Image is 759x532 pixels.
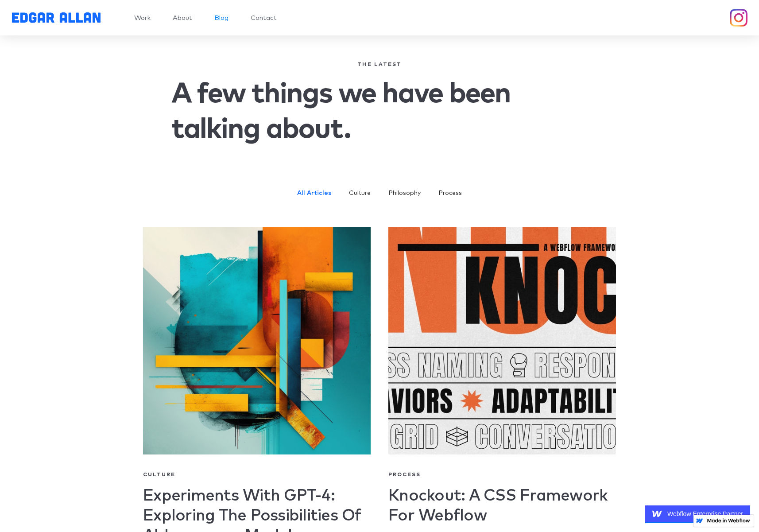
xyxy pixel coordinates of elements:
[251,15,277,21] a: Contact
[173,15,192,21] a: About
[134,15,151,21] a: Work
[388,472,616,478] h3: Process
[171,62,588,67] h4: the latest
[388,486,616,526] h2: Knockout: A CSS framework for Webflow
[707,518,750,523] img: Made in Webflow
[214,15,228,21] a: Blog
[652,509,662,519] img: Webflow
[438,187,462,200] div: Process
[388,187,421,200] div: Philosophy
[143,472,371,478] h3: Culture
[171,76,588,147] h2: A few things we have been talking about.
[645,505,750,523] a: Webflow Enterprise Partner
[349,187,371,200] div: Culture
[297,187,331,200] div: All Articles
